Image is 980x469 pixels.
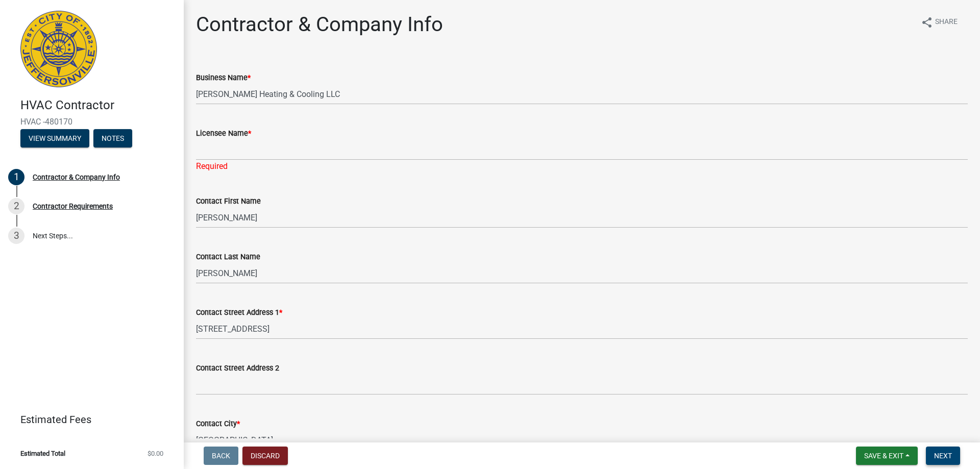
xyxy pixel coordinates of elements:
button: Next [926,447,960,465]
button: Discard [242,447,288,465]
label: Contact Street Address 2 [196,365,279,372]
div: Contractor Requirements [33,203,113,210]
button: Save & Exit [856,447,918,465]
wm-modal-confirm: Notes [93,135,132,143]
h1: Contractor & Company Info [196,12,443,37]
label: Contact City [196,421,240,428]
button: Notes [93,129,132,147]
button: shareShare [913,12,966,32]
h4: HVAC Contractor [20,98,176,113]
span: HVAC -480170 [20,117,163,127]
span: Share [935,16,958,29]
div: Contractor & Company Info [33,174,120,181]
wm-modal-confirm: Summary [20,135,89,143]
i: share [921,16,933,29]
button: Back [204,447,238,465]
div: 1 [8,169,24,185]
span: Save & Exit [864,452,903,460]
div: Required [196,160,968,172]
label: Contact Last Name [196,254,260,261]
label: Contact Street Address 1 [196,309,282,316]
img: City of Jeffersonville, Indiana [20,11,97,87]
span: Back [212,452,230,460]
div: 3 [8,228,24,244]
div: 2 [8,198,24,214]
label: Contact First Name [196,198,261,205]
span: Next [934,452,952,460]
label: Business Name [196,75,251,82]
span: Estimated Total [20,450,65,457]
span: $0.00 [148,450,163,457]
label: Licensee Name [196,130,251,137]
a: Estimated Fees [8,409,167,430]
button: View Summary [20,129,89,147]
